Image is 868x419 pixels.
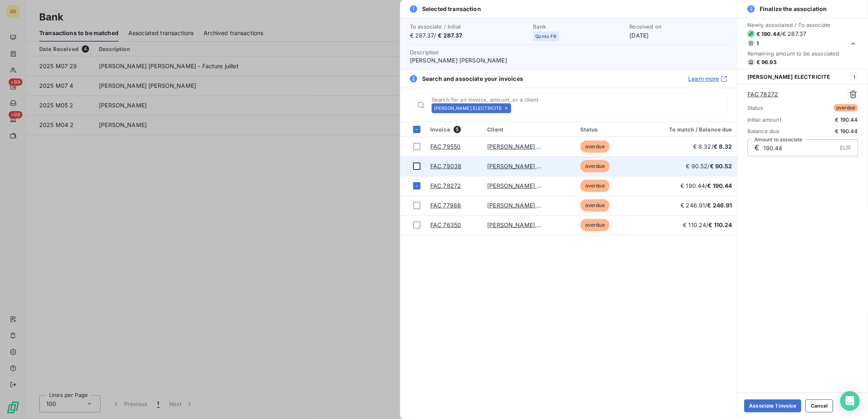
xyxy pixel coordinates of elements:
[410,23,528,30] span: To associate / Initial
[707,182,732,189] span: € 190.44
[805,399,833,412] button: Cancel
[709,221,732,228] span: € 110.24
[580,140,610,153] span: overdue
[747,74,830,80] span: [PERSON_NAME] ELECTRICITE
[434,106,502,111] span: [PERSON_NAME] ELECTRICITE
[487,143,573,150] a: [PERSON_NAME] ELECTRICITE
[536,34,557,39] span: Qonto FR
[747,116,781,123] span: Initial amount
[580,180,610,192] span: overdue
[580,160,610,172] span: overdue
[689,75,728,83] a: Learn more
[580,199,610,212] span: overdue
[430,126,477,133] div: Invoice
[680,182,732,189] span: € 190.44 /
[835,116,858,123] span: € 190.44
[747,90,778,98] a: FAC 78272
[422,5,481,13] span: Selected transaction
[438,32,463,39] span: € 287.37
[410,49,439,56] span: Description
[454,126,461,133] span: 5
[430,221,461,228] a: FAC 76350
[686,163,732,169] span: € 90.52 /
[410,56,727,65] span: [PERSON_NAME] [PERSON_NAME]
[410,75,417,82] span: 2
[430,163,461,169] a: FAC 79038
[487,126,570,133] div: Client
[487,163,573,169] a: [PERSON_NAME] ELECTRICITE
[834,104,858,111] span: overdue
[649,126,732,133] div: To match / Balance due
[683,221,732,228] span: € 110.24 /
[756,31,780,37] span: € 190.44
[693,143,732,150] span: € 8.32 /
[851,73,858,80] span: 1
[707,202,732,209] span: € 246.91
[780,30,806,38] span: / € 287.37
[487,202,573,209] a: [PERSON_NAME] ELECTRICITE
[756,40,759,47] span: 1
[747,22,839,28] span: Newly associated / To associate
[747,128,780,134] span: Balance due
[747,5,755,13] span: 3
[487,182,573,189] a: [PERSON_NAME] ELECTRICITE
[760,5,827,13] span: Finalize the association
[430,182,461,189] a: FAC 78272
[430,202,461,209] a: FAC 77988
[744,399,801,412] button: Associate 1 invoice
[835,128,858,134] span: € 190.44
[756,59,776,65] span: € 96.93
[714,143,732,150] span: € 8.32
[410,5,417,13] span: 1
[487,221,573,228] a: [PERSON_NAME] ELECTRICITE
[747,105,763,111] span: Status
[630,23,727,40] div: [DATE]
[580,126,639,133] div: Status
[840,391,860,411] div: Open Intercom Messenger
[515,104,727,112] input: placeholder
[580,219,610,231] span: overdue
[680,202,732,209] span: € 246.91 /
[410,31,528,40] span: € 287.37 /
[533,23,625,30] span: Bank
[710,163,732,169] span: € 90.52
[747,50,839,57] span: Remaining amount to be associated
[422,75,523,83] span: Search and associate your invoices
[630,23,727,30] span: Received on
[430,143,461,150] a: FAC 79550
